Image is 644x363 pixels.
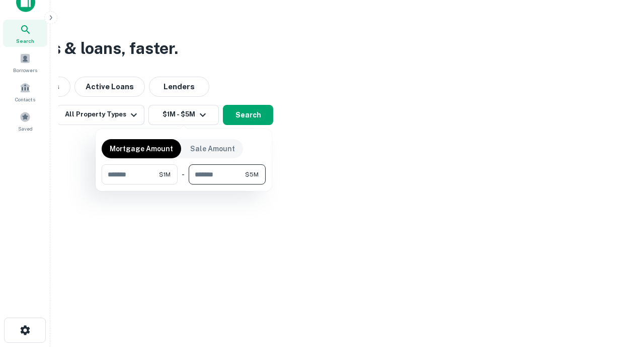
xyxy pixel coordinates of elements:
[110,143,173,154] p: Mortgage Amount
[182,164,185,185] div: -
[594,282,644,331] iframe: Chat Widget
[190,143,235,154] p: Sale Amount
[245,170,259,179] span: $5M
[159,170,171,179] span: $1M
